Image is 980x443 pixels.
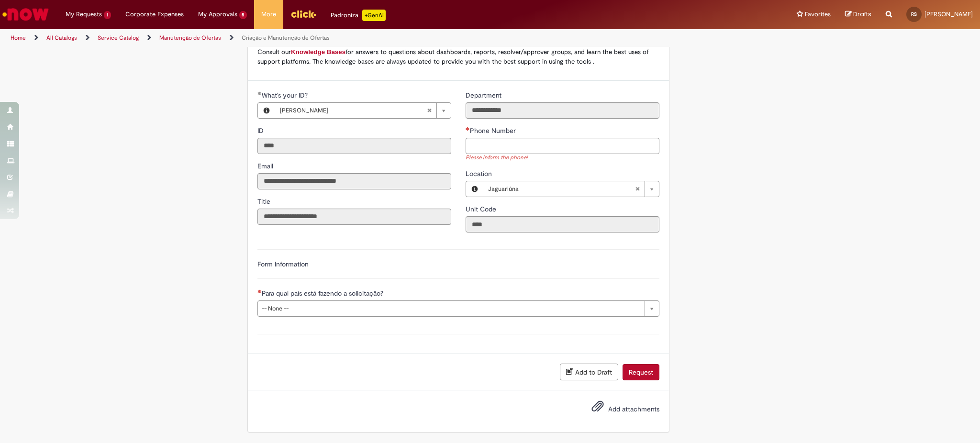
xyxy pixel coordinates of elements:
span: Required Filled [257,91,262,95]
span: Required [466,127,470,131]
span: 1 [104,11,111,19]
a: Home [11,34,26,42]
span: Consult our for answers to questions about dashboards, reports, resolver/approver groups, and lea... [257,48,649,66]
label: Read only - Unit Code [466,204,498,214]
abbr: Clear field Location [630,181,645,197]
span: Jaguariúna [488,181,635,197]
input: Department [466,102,659,119]
label: Read only - Department [466,90,503,100]
button: What's your ID?, Preview this record Rafael Rigolo da Silva [258,103,275,118]
button: Add to Draft [560,364,618,380]
img: ServiceNow [1,5,50,24]
a: Drafts [845,10,871,19]
span: Location [466,169,494,178]
p: +GenAi [362,10,386,21]
div: Please inform the phone! [466,154,659,162]
span: [PERSON_NAME] [280,103,427,118]
span: More [261,10,276,19]
input: ID [257,138,451,154]
label: Read only - Email [257,161,275,171]
span: Required [257,289,262,293]
span: Read only - Department [466,91,503,100]
input: Email [257,173,451,189]
span: Phone Number [470,126,518,135]
span: Required - What's your ID? [262,91,310,100]
abbr: Clear field What's your ID? [422,103,436,118]
label: Form Information [257,260,309,268]
div: Padroniza [331,10,386,21]
span: Read only - Title [257,197,272,206]
a: Manutenção de Ofertas [159,34,221,42]
span: My Requests [66,10,102,19]
img: click_logo_yellow_360x200.png [290,7,316,21]
span: Favorites [805,10,831,19]
span: Para qual país está fazendo a solicitação? [262,289,385,298]
span: 5 [239,11,247,19]
input: Title [257,209,451,225]
a: [PERSON_NAME]Clear field What's your ID? [275,103,451,118]
button: Request [623,364,659,380]
a: All Catalogs [46,34,77,42]
span: Corporate Expenses [125,10,184,19]
input: Phone Number [466,138,659,154]
label: Read only - Title [257,197,272,206]
button: Location, Preview this record Jaguariúna [466,181,483,197]
span: [PERSON_NAME] [924,10,973,18]
span: Drafts [853,10,871,19]
span: Read only - Unit Code [466,205,498,213]
span: RS [911,11,917,17]
label: Read only - ID [257,126,266,135]
ul: Page breadcrumbs [7,29,646,47]
span: Read only - ID [257,126,266,135]
a: Service Catalog [98,34,139,42]
span: Read only - Email [257,162,275,170]
a: JaguariúnaClear field Location [483,181,659,197]
span: Add attachments [608,405,659,414]
a: Criação e Manutenção de Ofertas [242,34,330,42]
a: Knowledge Bases [291,48,345,55]
input: Unit Code [466,216,659,233]
button: Add attachments [589,398,606,420]
span: My Approvals [198,10,237,19]
span: -- None -- [262,301,640,316]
